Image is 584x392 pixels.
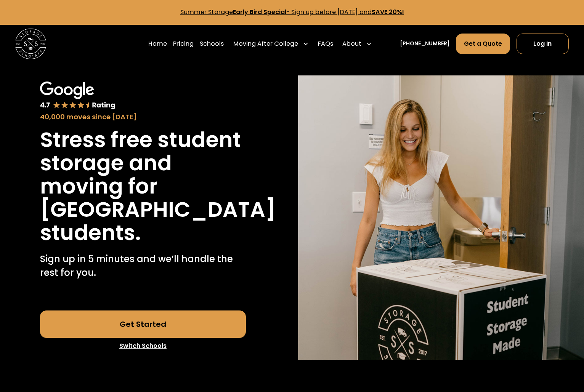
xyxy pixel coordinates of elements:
a: Get Started [40,310,246,338]
div: About [342,39,361,48]
img: Google 4.7 star rating [40,82,116,110]
a: Summer StorageEarly Bird Special- Sign up before [DATE] andSAVE 20%! [180,8,404,16]
a: Log In [517,34,569,54]
div: Moving After College [233,39,298,48]
a: Schools [200,33,224,54]
a: Get a Quote [456,34,510,54]
img: Storage Scholars will have everything waiting for you in your room when you arrive to campus. [298,75,584,360]
p: Sign up in 5 minutes and we’ll handle the rest for you. [40,252,246,280]
a: Home [148,33,167,54]
h1: students. [40,221,141,245]
strong: SAVE 20%! [372,8,404,16]
strong: Early Bird Special [233,8,286,16]
h1: Stress free student storage and moving for [40,128,246,198]
img: Storage Scholars main logo [15,29,46,59]
a: Pricing [173,33,194,54]
h1: [GEOGRAPHIC_DATA] [40,198,276,221]
a: FAQs [318,33,333,54]
div: 40,000 moves since [DATE] [40,112,246,122]
a: [PHONE_NUMBER] [400,40,450,48]
a: Switch Schools [40,338,246,354]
